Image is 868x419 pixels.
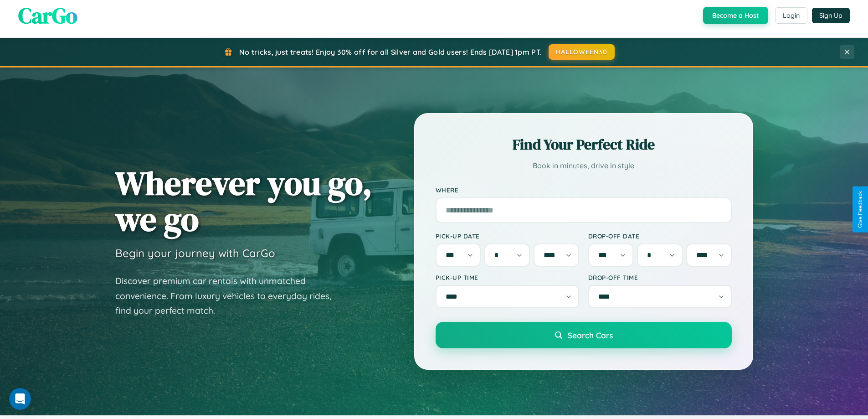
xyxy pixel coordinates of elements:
h1: Wherever you go, we go [115,165,372,237]
span: CarGo [18,0,77,31]
button: Login [775,7,807,24]
button: Become a Host [703,7,768,24]
p: Discover premium car rentals with unmatched convenience. From luxury vehicles to everyday rides, ... [115,274,343,318]
span: Search Cars [568,330,613,340]
button: HALLOWEEN30 [549,44,615,60]
h2: Find Your Perfect Ride [436,134,732,155]
span: No tricks, just treats! Enjoy 30% off for all Silver and Gold users! Ends [DATE] 1pm PT. [239,47,542,57]
p: Book in minutes, drive in style [436,159,732,172]
h3: Begin your journey with CarGo [115,246,275,260]
label: Drop-off Date [588,232,732,240]
button: Search Cars [436,322,732,348]
label: Pick-up Date [436,232,579,240]
label: Pick-up Time [436,274,579,281]
label: Drop-off Time [588,274,732,281]
div: Give Feedback [857,191,863,228]
iframe: Intercom live chat [9,388,31,410]
button: Sign Up [812,8,850,23]
label: Where [436,186,732,194]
